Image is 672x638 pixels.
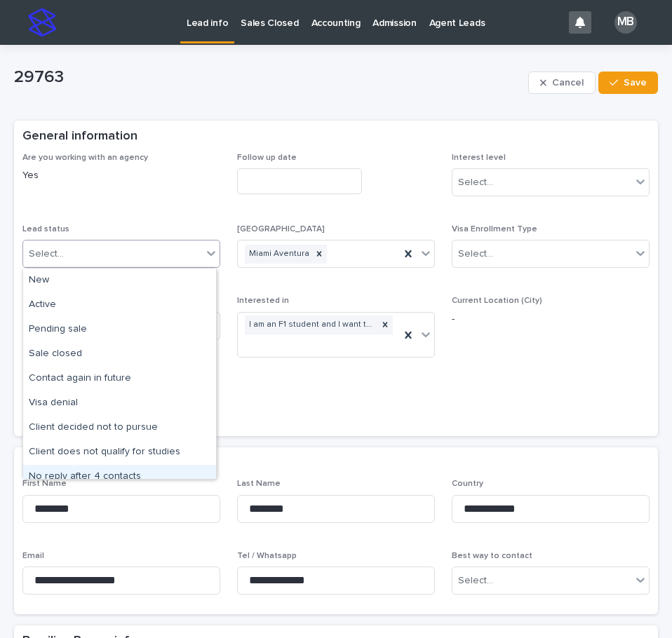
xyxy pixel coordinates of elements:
button: Save [598,72,658,94]
span: Current Location (City) [452,297,542,305]
div: Select... [458,247,493,262]
div: Contact again in future [23,367,216,391]
div: Client does not qualify for studies [23,440,216,465]
div: Visa denial [23,391,216,416]
span: Last Name [237,480,281,488]
span: Best way to contact [452,552,532,560]
p: 29763 [14,67,523,88]
span: Lead status [22,225,69,233]
span: Visa Enrollment Type [452,225,537,233]
h2: General information [22,129,137,144]
div: Select... [458,175,493,190]
div: I am an F1 student and I want to transfer to [GEOGRAPHIC_DATA] [245,315,377,334]
span: Follow up date [237,154,297,162]
span: Tel / Whatsapp [237,552,297,560]
div: Select... [29,247,64,262]
div: New [23,269,216,293]
div: Pending sale [23,318,216,342]
div: Miami Aventura [245,245,311,264]
span: Interested in [237,297,289,305]
div: Client decided not to pursue [23,416,216,440]
span: First Name [22,480,67,488]
div: Active [23,293,216,318]
span: Save [624,78,647,88]
span: Email [22,552,44,560]
img: stacker-logo-s-only.png [28,8,56,36]
div: No reply after 4 contacts [23,465,216,489]
div: MB [614,11,637,34]
span: Country [452,480,483,488]
span: Interest level [452,154,506,162]
div: Sale closed [23,342,216,367]
div: Select... [458,573,493,588]
button: Cancel [528,72,596,94]
p: - [452,312,650,327]
span: Are you working with an agency [22,154,148,162]
span: [GEOGRAPHIC_DATA] [237,225,325,233]
span: Cancel [552,78,584,88]
p: Yes [22,168,220,183]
